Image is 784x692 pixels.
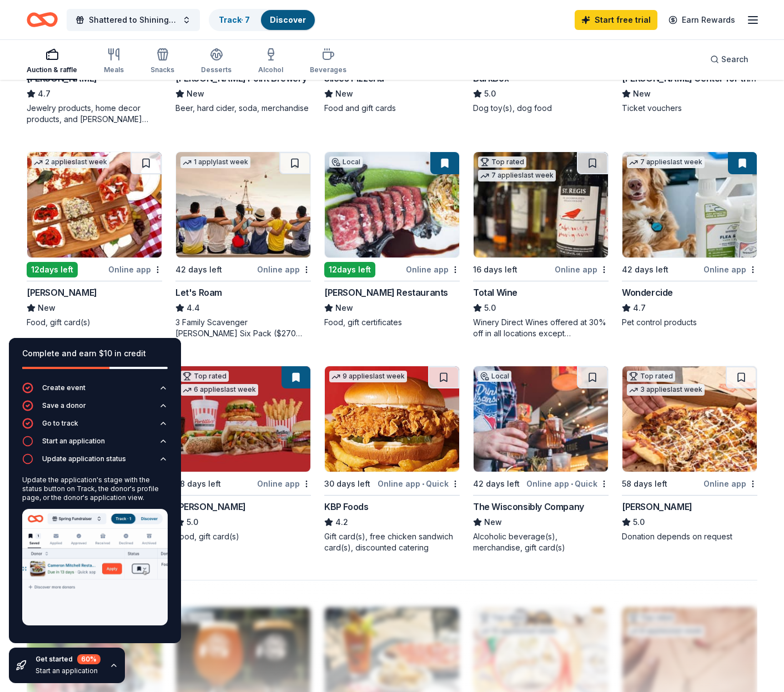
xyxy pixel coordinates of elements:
div: Online app [108,262,162,276]
button: Search [701,48,757,70]
div: Update application status [42,454,126,463]
span: New [633,87,651,100]
img: Image for The Wisconsibly Company [474,366,608,472]
div: [PERSON_NAME] [27,286,97,299]
button: Start an application [22,436,168,453]
div: Food, gift card(s) [175,531,311,542]
span: New [335,87,353,100]
button: Update application status [22,453,168,471]
div: KBP Foods [324,500,368,513]
div: Snacks [150,65,174,74]
span: New [187,87,204,100]
a: Home [27,7,58,33]
span: 4.2 [335,516,348,529]
span: Search [721,53,748,66]
div: Online app [406,262,460,276]
span: 5.0 [187,516,198,529]
div: Food, gift card(s) [27,317,162,328]
div: Top rated [478,156,526,168]
img: Image for Grimaldi's [27,152,162,257]
button: Track· 7Discover [209,9,316,31]
a: Image for KBP Foods9 applieslast week30 days leftOnline app•QuickKBP Foods4.2Gift card(s), free c... [324,366,460,553]
div: 6 applies last week [180,384,258,396]
div: Online app [257,477,311,491]
div: 3 Family Scavenger [PERSON_NAME] Six Pack ($270 Value), 2 Date Night Scavenger [PERSON_NAME] Two ... [175,317,311,339]
button: Save a donor [22,400,168,418]
div: Alcohol [258,65,283,74]
div: Beer, hard cider, soda, merchandise [175,103,311,114]
div: 2 applies last week [32,156,109,168]
img: Image for KBP Foods [325,366,459,472]
span: 5.0 [484,301,496,315]
div: Desserts [201,65,232,74]
div: 12 days left [27,262,78,277]
button: Desserts [201,43,232,80]
img: Image for Casey's [622,366,757,472]
div: Jewelry products, home decor products, and [PERSON_NAME] Gives Back event in-store or online (or ... [27,103,162,125]
div: Online app [257,262,311,276]
div: Let's Roam [175,286,222,299]
button: Go to track [22,418,168,436]
button: Create event [22,382,168,400]
div: Food and gift cards [324,103,460,114]
div: Food, gift certificates [324,317,460,328]
div: The Wisconsibly Company [473,500,584,513]
div: [PERSON_NAME] [175,500,246,513]
a: Image for Bartolotta RestaurantsLocal12days leftOnline app[PERSON_NAME] RestaurantsNewFood, gift ... [324,151,460,328]
button: Shattered to Shining Fall Gala [67,9,200,31]
div: 42 days left [175,263,222,276]
div: Beverages [310,65,346,74]
span: New [38,301,56,315]
div: Dog toy(s), dog food [473,103,609,114]
div: Local [329,156,363,168]
a: Image for The Wisconsibly CompanyLocal42 days leftOnline app•QuickThe Wisconsibly CompanyNewAlcoh... [473,366,609,553]
div: Top rated [180,371,229,382]
img: Image for Bartolotta Restaurants [325,152,459,257]
div: 30 days left [324,477,370,491]
button: Meals [104,43,124,80]
div: 60 % [77,654,100,664]
span: 4.4 [187,301,200,315]
a: Start free trial [575,10,657,30]
button: Beverages [310,43,346,80]
img: Image for Total Wine [474,152,608,257]
a: Image for Portillo'sTop rated6 applieslast week58 days leftOnline app[PERSON_NAME]5.0Food, gift c... [175,366,311,542]
div: Meals [104,65,124,74]
div: Local [478,371,511,382]
div: Update application status [22,471,168,634]
div: 7 applies last week [478,170,556,181]
button: Snacks [150,43,174,80]
span: Shattered to Shining Fall Gala [89,13,178,27]
div: 12 days left [324,262,375,277]
div: 3 applies last week [627,384,705,396]
div: Ticket vouchers [622,103,757,114]
span: • [571,479,573,488]
div: 1 apply last week [180,156,250,168]
div: Start an application [36,666,100,675]
img: Update [22,509,168,625]
button: Alcohol [258,43,283,80]
div: Go to track [42,419,78,428]
a: Image for Let's Roam1 applylast week42 days leftOnline appLet's Roam4.43 Family Scavenger [PERSON... [175,151,311,339]
div: 58 days left [175,477,221,491]
div: Complete and earn $10 in credit [22,347,168,360]
div: Update the application's stage with the status button on Track, the donor's profile page, or the ... [22,476,168,502]
img: Image for Let's Roam [176,152,310,257]
span: 4.7 [38,87,51,100]
div: Start an application [42,437,105,446]
div: Wondercide [622,286,673,299]
div: Online app [703,262,757,276]
div: Gift card(s), free chicken sandwich card(s), discounted catering [324,531,460,553]
div: Donation depends on request [622,531,757,542]
span: New [484,516,502,529]
span: New [335,301,353,315]
div: 42 days left [622,263,669,276]
div: 42 days left [473,477,520,491]
div: [PERSON_NAME] [622,500,692,513]
div: Alcoholic beverage(s), merchandise, gift card(s) [473,531,609,553]
div: 9 applies last week [329,371,407,382]
a: Image for Grimaldi's2 applieslast week12days leftOnline app[PERSON_NAME]NewFood, gift card(s) [27,151,162,328]
div: Online app Quick [526,477,609,491]
button: Auction & raffle [27,43,77,80]
img: Image for Wondercide [622,152,757,257]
